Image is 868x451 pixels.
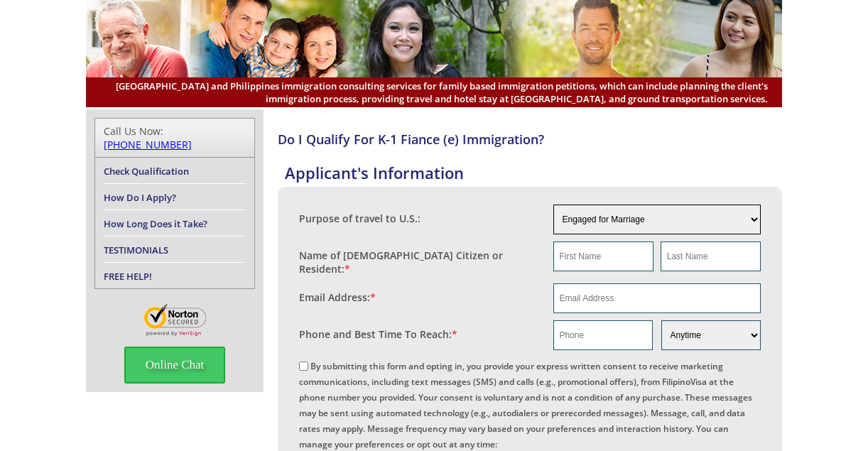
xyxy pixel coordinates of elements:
[104,244,168,256] a: TESTIMONIALS
[299,290,376,304] label: Email Address:
[285,162,782,183] h4: Applicant's Information
[299,362,308,371] input: By submitting this form and opting in, you provide your express written consent to receive market...
[661,320,761,350] select: Phone and Best Reach Time are required.
[104,165,189,178] a: Check Qualification
[104,191,176,204] a: How Do I Apply?
[104,217,207,230] a: How Long Does it Take?
[553,241,653,271] input: First Name
[299,327,457,341] label: Phone and Best Time To Reach:
[104,138,192,151] a: [PHONE_NUMBER]
[553,283,761,313] input: Email Address
[124,347,226,384] span: Online Chat
[299,212,421,225] label: Purpose of travel to U.S.:
[278,131,782,148] h4: Do I Qualify For K-1 Fiance (e) Immigration?
[104,124,246,151] div: Call Us Now:
[104,270,152,283] a: FREE HELP!
[100,80,768,105] span: [GEOGRAPHIC_DATA] and Philippines immigration consulting services for family based immigration pe...
[661,241,761,271] input: Last Name
[299,249,539,276] label: Name of [DEMOGRAPHIC_DATA] Citizen or Resident:
[553,320,653,350] input: Phone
